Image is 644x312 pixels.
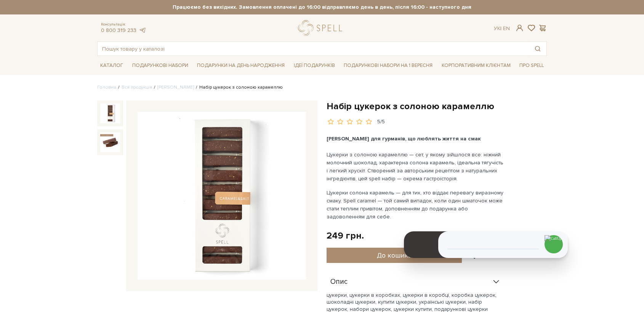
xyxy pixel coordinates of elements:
[500,25,501,32] span: |
[194,84,283,91] li: Набір цукерок з солоною карамеллю
[291,60,338,72] a: Ідеї подарунків
[327,151,505,182] span: Цукерки з солоною карамеллю — сет, у якому зійшлося все: ніжний молочний шоколад, характерна соло...
[298,20,346,36] a: logo
[516,60,547,72] a: Про Spell
[129,60,191,72] a: Подарункові набори
[122,84,152,90] a: Вся продукція
[138,112,306,280] img: Набір цукерок з солоною карамеллю
[101,27,136,33] a: 0 800 319 233
[100,132,120,152] img: Набір цукерок з солоною карамеллю
[98,42,529,56] input: Пошук товару у каталозі
[377,251,412,259] span: До кошика
[330,279,348,285] span: Опис
[100,103,120,123] img: Набір цукерок з солоною карамеллю
[194,60,288,72] a: Подарунки на День народження
[439,59,514,72] a: Корпоративним клієнтам
[101,22,146,27] span: Консультація:
[327,100,547,112] h1: Набір цукерок з солоною карамеллю
[327,230,364,242] div: 249 грн.
[503,25,510,32] a: En
[97,84,116,90] a: Головна
[494,25,510,32] div: Ук
[529,42,546,56] button: Пошук товару у каталозі
[97,60,126,72] a: Каталог
[377,118,385,126] div: 5/5
[327,248,462,263] button: До кошика
[327,189,505,220] span: Цукерки солона карамель — для тих, хто віддає перевагу виразному смаку. Spell caramel — той самий...
[138,27,146,33] a: telegram
[341,59,436,72] a: Подарункові набори на 1 Вересня
[97,4,547,11] strong: Працюємо без вихідних. Замовлення оплачені до 16:00 відправляємо день в день, після 16:00 - насту...
[327,135,481,142] span: [PERSON_NAME] для гурманів, що люблять життя на смак
[157,84,194,90] a: [PERSON_NAME]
